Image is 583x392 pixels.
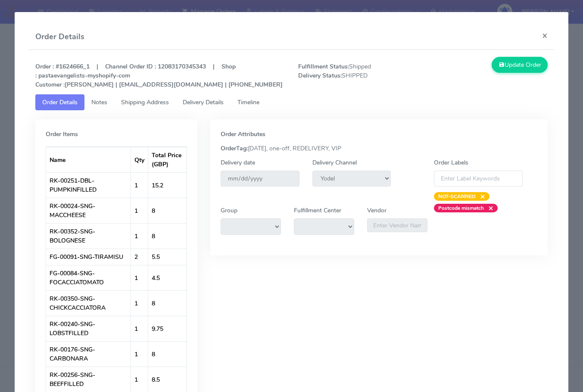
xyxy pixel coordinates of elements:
[121,98,169,106] span: Shipping Address
[148,147,187,172] th: Total Price (GBP)
[237,98,259,106] span: Timeline
[434,158,468,167] label: Order Labels
[131,223,148,249] td: 1
[148,265,187,290] td: 4.5
[292,62,423,89] span: Shipped SHIPPED
[535,24,555,47] button: Close
[131,172,148,198] td: 1
[35,31,84,43] h4: Order Details
[42,98,78,106] span: Order Details
[46,172,131,198] td: RK-00251-DBL-PUMPKINFILLED
[148,249,187,265] td: 5.5
[46,249,131,265] td: FG-00091-SNG-TIRAMISU
[148,316,187,341] td: 9.75
[183,98,224,106] span: Delivery Details
[46,265,131,290] td: FG-00084-SNG-FOCACCIATOMATO
[35,94,548,110] ul: Tabs
[434,171,523,187] input: Enter Label Keywords
[46,316,131,341] td: RK-00240-SNG-LOBSTFILLED
[46,223,131,249] td: RK-00352-SNG-BOLOGNESE
[221,158,255,167] label: Delivery date
[221,130,265,138] strong: Order Attributes
[148,172,187,198] td: 15.2
[438,205,484,212] strong: Postcode mismatch
[367,218,427,232] input: Enter Vendor Name
[46,130,78,138] strong: Order Items
[221,144,248,152] strong: OrderTag:
[214,144,544,153] div: [DATE], one-off, REDELIVERY, VIP
[131,249,148,265] td: 2
[438,193,476,200] strong: NOT-SCANNED
[91,98,107,106] span: Notes
[131,265,148,290] td: 1
[131,198,148,223] td: 1
[484,204,493,212] span: ×
[298,62,349,71] strong: Fulfillment Status:
[492,57,548,73] button: Update Order
[476,192,485,201] span: ×
[46,341,131,367] td: RK-00176-SNG-CARBONARA
[131,147,148,172] th: Qty
[298,72,342,80] strong: Delivery Status:
[312,158,357,167] label: Delivery Channel
[148,223,187,249] td: 8
[35,62,283,89] strong: Order : #1624666_1 | Channel Order ID : 12083170345343 | Shop : pastaevangelists-myshopify-com [P...
[294,206,341,215] label: Fulfillment Center
[131,290,148,316] td: 1
[131,341,148,367] td: 1
[148,341,187,367] td: 8
[46,147,131,172] th: Name
[367,206,387,215] label: Vendor
[148,198,187,223] td: 8
[131,367,148,392] td: 1
[46,290,131,316] td: RK-00350-SNG-CHICKCACCIATORA
[148,367,187,392] td: 8.5
[131,316,148,341] td: 1
[46,367,131,392] td: RK-00256-SNG-BEEFFILLED
[221,206,237,215] label: Group
[148,290,187,316] td: 8
[35,81,65,89] strong: Customer :
[46,198,131,223] td: RK-00024-SNG-MACCHEESE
